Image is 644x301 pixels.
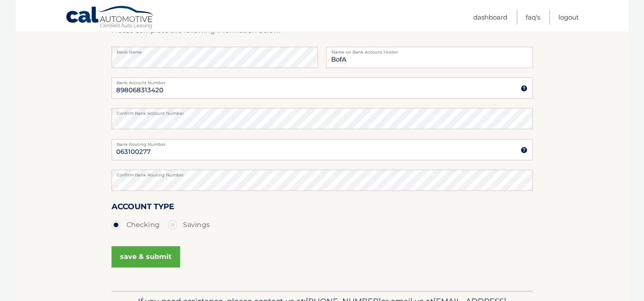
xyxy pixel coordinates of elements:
input: Name on Account (Account Holder Name) [326,47,532,68]
label: Checking [112,216,160,233]
input: Bank Routing Number [112,139,533,160]
label: Bank Routing Number [112,139,533,146]
a: Cal Automotive [66,6,155,30]
img: tooltip.svg [521,85,527,92]
img: tooltip.svg [521,147,527,153]
a: FAQ's [526,10,540,24]
label: Bank Name [112,47,318,54]
label: Bank Account Number [112,77,533,84]
label: Account Type [112,200,174,216]
label: Confirm Bank Routing Number [112,170,533,176]
input: Bank Account Number [112,77,533,99]
button: save & submit [112,246,180,267]
label: Name on Bank Account Holder [326,47,532,54]
label: Savings [168,216,210,233]
label: Confirm Bank Account Number [112,108,533,115]
a: Dashboard [473,10,507,24]
a: Logout [558,10,579,24]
